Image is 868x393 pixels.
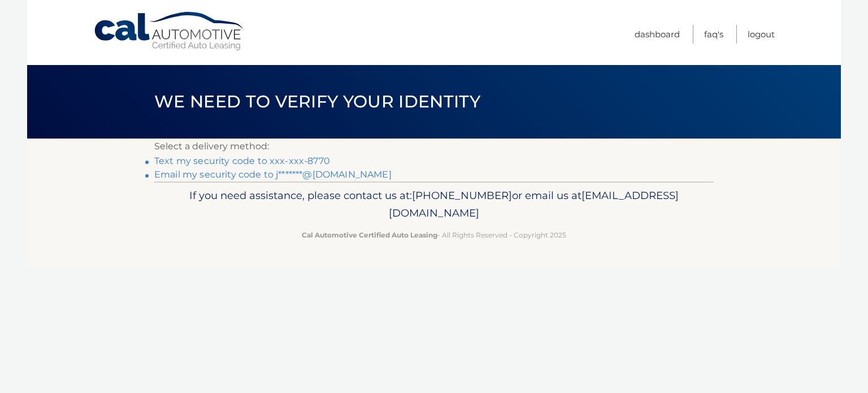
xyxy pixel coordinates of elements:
span: We need to verify your identity [154,91,480,112]
a: Cal Automotive [93,11,246,51]
a: FAQ's [704,25,723,44]
p: - All Rights Reserved - Copyright 2025 [162,229,706,241]
a: Email my security code to j*******@[DOMAIN_NAME] [154,169,392,180]
a: Dashboard [635,25,680,44]
a: Logout [748,25,775,44]
strong: Cal Automotive Certified Auto Leasing [302,231,437,239]
p: If you need assistance, please contact us at: or email us at [162,187,706,223]
span: [PHONE_NUMBER] [412,189,512,202]
a: Text my security code to xxx-xxx-8770 [154,156,330,166]
p: Select a delivery method: [154,139,714,154]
